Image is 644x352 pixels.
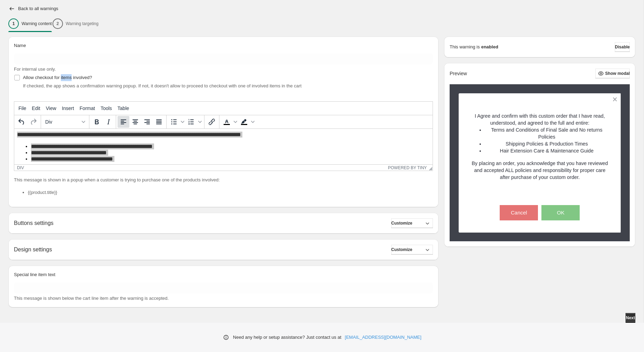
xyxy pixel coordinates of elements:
span: Allow checkout for items involved? [23,75,92,80]
div: Background color [238,116,256,128]
span: Tools [100,105,112,111]
iframe: Rich Text Area [14,129,433,164]
strong: enabled [481,44,498,50]
button: Align center [129,116,141,128]
span: This message is shown below the cart line item after the warning is accepted. [14,296,169,301]
span: Next [626,315,635,321]
span: View [46,105,56,111]
span: Format [80,105,95,111]
li: {{product.title}} [28,189,433,196]
span: Show modal [605,71,630,76]
button: Cancel [500,205,538,220]
a: [EMAIL_ADDRESS][DOMAIN_NAME] [345,334,421,341]
li: Terms and Conditions of Final Sale and No returns Policies [485,126,609,140]
p: This message is shown in a popup when a customer is trying to purchase one of the products involved: [14,177,433,183]
span: File [18,105,26,111]
span: Customize [391,220,412,226]
div: div [17,165,24,170]
button: OK [541,205,580,220]
span: Table [118,105,129,111]
div: 1 [8,18,19,29]
span: Customize [391,247,412,252]
h2: Design settings [14,246,52,253]
button: Italic [103,116,114,128]
div: I Agree and confirm with this custom order that I have read, understood, and agreed to the full a... [471,112,609,126]
button: Undo [16,116,27,128]
button: Formats [42,116,88,128]
span: Name [14,43,26,48]
button: Insert/edit link [206,116,218,128]
div: By placing an order, you acknowledge that you have reviewed and accepted ALL policies and respons... [471,160,609,181]
span: Edit [32,105,40,111]
span: Div [45,119,79,125]
button: Align left [118,116,129,128]
button: Customize [391,245,433,255]
button: Align right [141,116,153,128]
li: Shipping Policies & Production Times [485,140,609,147]
div: Resize [427,165,433,171]
button: Redo [27,116,39,128]
div: Bullet list [168,116,185,128]
p: Warning content [22,21,52,26]
span: If checked, the app shows a confirmation warning popup. If not, it doesn't allow to proceed to ch... [23,83,301,88]
button: 1Warning content [8,16,52,31]
button: Disable [615,42,630,52]
div: Text color [221,116,238,128]
button: Customize [391,218,433,228]
span: Insert [62,105,74,111]
span: For internal use only. [14,67,56,72]
li: Hair Extension Care & Maintenance Guide [485,147,609,154]
div: Numbered list [185,116,203,128]
h2: Buttons settings [14,220,54,226]
p: This warning is [450,44,480,50]
h2: Back to all warnings [18,6,58,11]
h2: Preview [450,71,467,77]
button: Justify [153,116,165,128]
span: Special line item text [14,272,55,277]
button: Show modal [595,69,630,78]
body: Rich Text Area. Press ALT-0 for help. [3,3,416,57]
button: Bold [91,116,103,128]
a: Powered by Tiny [388,165,427,170]
button: Next [626,313,635,323]
span: Disable [615,44,630,50]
